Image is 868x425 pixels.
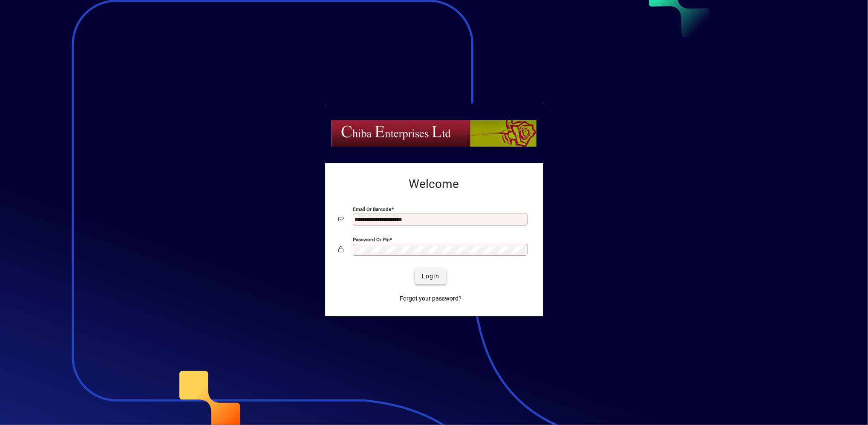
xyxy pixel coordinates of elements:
[422,272,439,281] span: Login
[415,269,446,284] button: Login
[400,294,461,303] span: Forgot your password?
[339,177,530,191] h2: Welcome
[353,237,390,243] mat-label: Password or Pin
[396,291,465,306] a: Forgot your password?
[353,206,392,212] mat-label: Email or Barcode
